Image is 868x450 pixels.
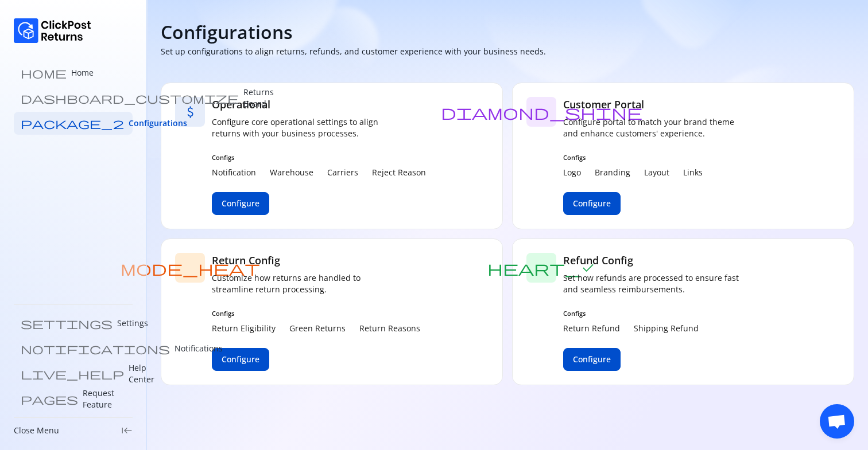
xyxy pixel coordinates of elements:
[14,425,59,436] p: Close Menu
[683,167,703,178] p: Links
[487,260,596,276] span: heart_check
[14,312,133,335] a: settings Settings
[289,323,346,334] p: Green Returns
[21,318,113,329] span: settings
[270,167,313,178] p: Warehouse
[212,97,426,112] h5: Operational
[129,362,154,385] p: Help Center
[563,348,621,371] button: Configure
[14,112,133,135] a: package_2 Configurations
[634,323,699,334] p: Shipping Refund
[14,337,133,360] a: notifications Notifications
[563,309,747,318] span: Configs
[563,167,581,178] p: Logo
[14,18,91,43] img: Logo
[14,362,133,385] a: live_help Help Center
[595,167,630,178] p: Branding
[212,116,396,139] p: Configure core operational settings to align returns with your business processes.
[212,153,426,162] span: Configs
[563,323,620,334] p: Return Refund
[563,192,621,215] button: Configure
[372,167,426,178] p: Reject Reason
[71,67,94,79] p: Home
[129,118,187,129] span: Configurations
[14,87,133,109] a: dashboard_customize Returns Board
[573,198,611,209] span: Configure
[121,425,133,436] span: keyboard_tab_rtl
[644,167,669,178] p: Layout
[563,153,747,162] span: Configs
[21,118,124,129] span: package_2
[183,104,198,120] span: attach_money
[14,425,133,436] div: Close Menukeyboard_tab_rtl
[212,348,269,371] button: Configure
[563,272,747,295] p: Set how refunds are processed to ensure fast and seamless reimbursements.
[222,354,259,365] span: Configure
[83,388,126,410] p: Request Feature
[21,67,67,79] span: home
[161,21,293,44] h4: Configurations
[14,388,133,410] a: pages Request Feature
[212,253,420,268] h5: Return Config
[212,309,420,318] span: Configs
[161,46,546,57] p: Set up configurations to align returns, refunds, and customer experience with your business needs.
[563,116,747,139] p: Configure portal to match your brand theme and enhance customers' experience.
[21,92,239,104] span: dashboard_customize
[212,167,256,178] p: Notification
[563,253,747,268] h5: Refund Config
[21,393,78,405] span: pages
[222,198,259,209] span: Configure
[212,323,276,334] p: Return Eligibility
[121,260,260,276] span: mode_heat
[14,61,133,84] a: home Home
[243,87,274,109] p: Returns Board
[21,368,124,379] span: live_help
[573,354,611,365] span: Configure
[175,343,223,354] p: Notifications
[327,167,358,178] p: Carriers
[563,97,747,112] h5: Customer Portal
[820,404,854,439] div: Open chat
[212,272,396,295] p: Customize how returns are handled to streamline return processing.
[441,104,642,120] span: diamond_shine
[212,192,269,215] button: Configure
[21,343,170,354] span: notifications
[117,318,148,329] p: Settings
[359,323,420,334] p: Return Reasons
